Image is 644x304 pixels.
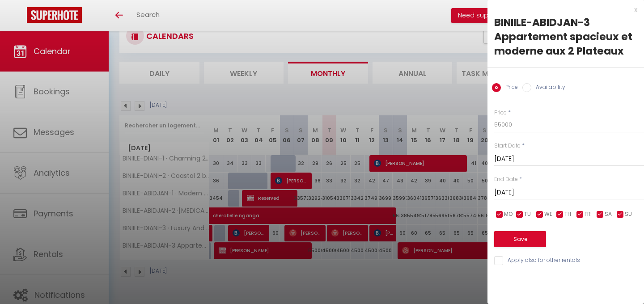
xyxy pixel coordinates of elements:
[501,83,518,93] label: Price
[524,210,531,219] span: TU
[494,109,507,117] label: Price
[504,210,513,219] span: MO
[494,142,521,150] label: Start Date
[564,210,571,219] span: TH
[494,231,546,247] button: Save
[494,175,518,184] label: End Date
[625,210,632,219] span: SU
[7,4,34,30] button: Ouvrir le widget de chat LiveChat
[585,210,591,219] span: FR
[494,15,637,58] div: BINIILE-ABIDJAN-3 Appartement spacieux et moderne aux 2 Plateaux
[531,83,565,93] label: Availability
[544,210,552,219] span: WE
[605,210,612,219] span: SA
[487,4,637,15] div: x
